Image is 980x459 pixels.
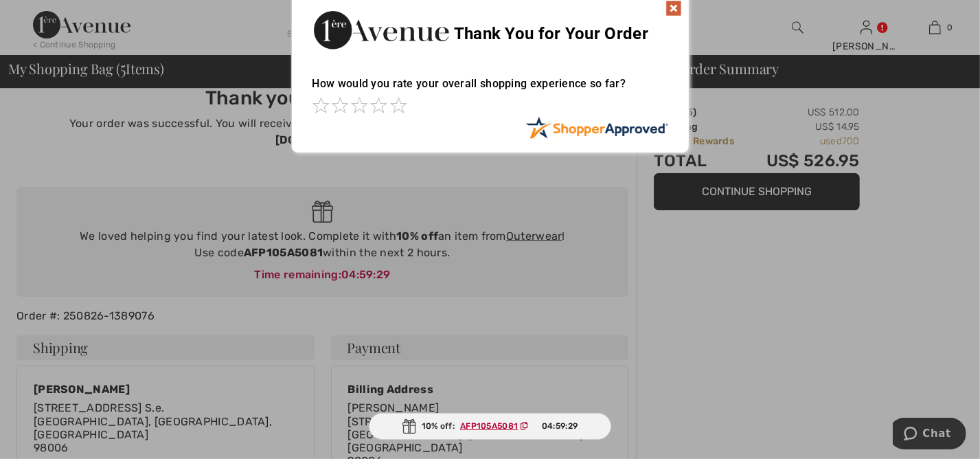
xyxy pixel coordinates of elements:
[460,421,518,431] ins: AFP105A5081
[454,24,648,43] span: Thank You for Your Order
[369,413,612,440] div: 10% off:
[542,420,578,432] span: 04:59:29
[312,63,668,116] div: How would you rate your overall shopping experience so far?
[312,7,450,53] img: Thank You for Your Order
[402,419,416,434] img: Gift.svg
[30,10,58,22] span: Chat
